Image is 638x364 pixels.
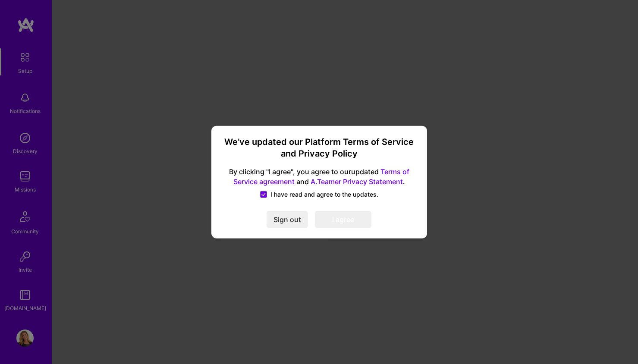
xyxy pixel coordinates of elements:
a: A.Teamer Privacy Statement [311,177,403,185]
button: Sign out [267,210,308,228]
a: Terms of Service agreement [233,167,409,186]
span: I have read and agree to the updates. [270,190,378,198]
span: By clicking "I agree", you agree to our updated and . [222,167,417,187]
h3: We’ve updated our Platform Terms of Service and Privacy Policy [222,136,417,160]
button: I agree [315,210,371,228]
